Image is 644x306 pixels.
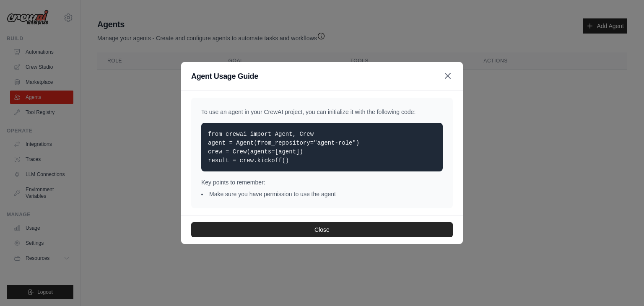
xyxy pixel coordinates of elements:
h3: Agent Usage Guide [191,70,258,82]
code: from crewai import Agent, Crew agent = Agent(from_repository="agent-role") crew = Crew(agents=[ag... [208,131,359,164]
button: Close [191,222,453,237]
p: To use an agent in your CrewAI project, you can initialize it with the following code: [201,108,443,116]
li: Make sure you have permission to use the agent [201,190,443,198]
p: Key points to remember: [201,178,443,187]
